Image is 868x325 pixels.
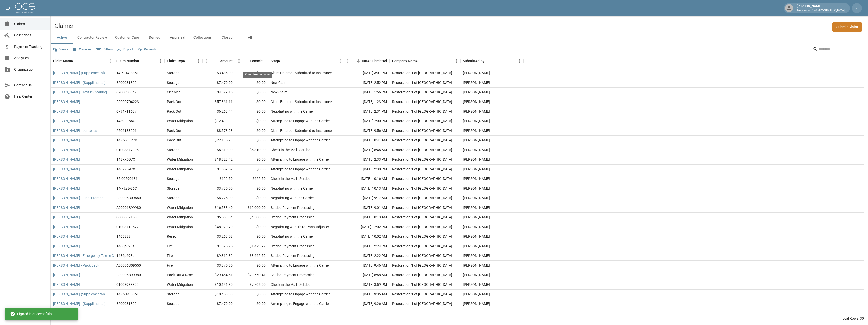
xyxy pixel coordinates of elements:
div: Amanda Murry [463,311,490,316]
div: $7,470.00 [202,299,235,309]
div: Amanda Murry [463,176,490,181]
a: [PERSON_NAME] [53,118,80,124]
div: $10,646.80 [202,280,235,290]
a: [PERSON_NAME] [53,157,80,162]
div: Claim Type [167,54,185,68]
div: 1487X597X [116,157,135,162]
div: A00006899980 [116,272,141,277]
div: Amanda Murry [463,157,490,162]
a: [PERSON_NAME] [53,186,80,191]
div: Attempting to Engage with the Carrier [271,167,330,172]
div: $7,705.00 [235,280,268,290]
div: Check in the Mail - Settled [271,176,310,181]
div: Negotiating with the Carrier [271,109,314,114]
div: Stage [271,54,280,68]
span: Analytics [14,55,46,61]
h2: Claims [55,22,73,30]
div: Amanda Murry [463,205,490,210]
div: Submitted By [460,54,524,68]
div: Pack Out & Reset [167,272,194,277]
a: [PERSON_NAME] [53,109,80,114]
div: $622.50 [235,174,268,184]
div: Amanda Murry [463,243,490,249]
div: 8200031322 [116,301,137,306]
div: $22,135.23 [202,136,235,145]
button: All [238,32,261,44]
div: $5,810.00 [202,145,235,155]
a: [PERSON_NAME] [53,243,80,249]
a: Submit Claim [832,22,862,32]
div: Pack Out [167,128,181,133]
div: Water Mitigation [167,167,193,172]
div: Restoration 1 of Evansville [392,301,452,306]
div: $6,225.00 [202,193,235,203]
div: Restoration 1 of Evansville [392,176,452,181]
a: [PERSON_NAME] [53,176,80,181]
div: Restoration 1 of Evansville [392,118,452,124]
div: Restoration 1 of Evansville [392,215,452,220]
a: [PERSON_NAME] [53,215,80,220]
div: New Claim [271,90,287,95]
div: [DATE] 8:13 AM [344,213,389,222]
div: 14-62T4-88M [116,70,138,75]
div: 85-00590681 [116,176,138,181]
div: Restoration 1 of Evansville [392,70,452,75]
div: 14-62T4-88M [116,292,138,297]
div: [DATE] 3:59 PM [344,280,389,290]
div: Storage [167,70,179,75]
div: $8,662.59 [235,251,268,261]
div: Amanda Murry [463,195,490,200]
div: 14-89X3-27D [116,138,137,143]
div: $7,470.00 [202,78,235,88]
div: [DATE] 9:01 AM [344,203,389,213]
p: Restoration 1 of [GEOGRAPHIC_DATA] [797,9,845,13]
div: Pack Out [167,99,181,104]
div: Amanda Murry [463,253,490,258]
div: Storage [167,186,179,191]
div: 01008377905 [116,147,139,152]
button: Menu [157,57,164,65]
div: $0.00 [235,184,268,193]
div: Storage [167,147,179,152]
div: $57,361.11 [202,97,235,107]
div: Amanda Murry [463,138,490,143]
div: Amanda Murry [463,215,490,220]
div: [DATE] 8:58 AM [344,270,389,280]
a: [PERSON_NAME] [53,272,80,277]
div: 0800887150 [116,215,137,220]
div: [DATE] 2:33 PM [344,155,389,165]
img: ocs-logo-white-transparent.png [15,3,35,13]
div: [DATE] 8:45 AM [344,145,389,155]
div: [DATE] 10:02 AM [344,232,389,241]
div: [DATE] 2:00 PM [344,116,389,126]
div: Amanda Murry [463,272,490,277]
div: [DATE] 2:31 PM [344,107,389,116]
div: Check in the Mail - Settled [271,282,310,287]
div: Restoration 1 of Evansville [392,263,452,268]
button: Sort [484,57,491,65]
div: Reset [167,234,176,239]
div: Restoration 1 of Evansville [392,128,452,133]
div: Attempting to Engage with the Carrier [271,157,330,162]
div: 01-008-403405 [116,311,146,316]
button: Denied [143,32,166,44]
div: Pack Out [167,138,181,143]
div: Storage [167,176,179,181]
span: Contact Us [14,83,46,88]
div: $0.00 [235,165,268,174]
div: $10,458.00 [202,290,235,299]
div: Restoration 1 of Evansville [392,224,452,229]
div: Restoration 1 of Evansville [392,292,452,297]
div: Water Mitigation [167,282,193,287]
div: 1465883 [116,234,131,239]
button: Menu [235,57,243,65]
div: $3,735.00 [202,184,235,193]
button: Sort [213,57,220,65]
div: [DATE] 9:46 AM [344,261,389,270]
div: Amanda Murry [463,167,490,172]
button: Customer Care [111,32,143,44]
a: [PERSON_NAME] (Supplemental) [53,70,105,75]
div: [DATE] 2:52 PM [344,78,389,88]
a: [PERSON_NAME] - Textile Cleaning [53,90,107,95]
div: Water Mitigation [167,215,193,220]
